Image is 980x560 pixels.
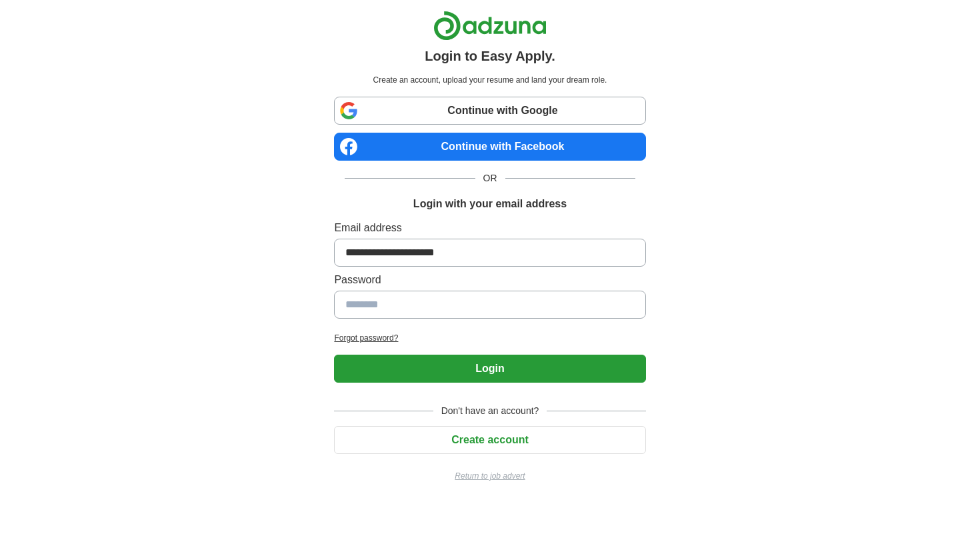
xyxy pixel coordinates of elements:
[475,171,505,185] span: OR
[413,196,567,212] h1: Login with your email address
[337,74,643,86] p: Create an account, upload your resume and land your dream role.
[334,97,645,125] a: Continue with Google
[433,11,547,41] img: Adzuna logo
[334,220,645,236] label: Email address
[334,426,645,454] button: Create account
[334,470,645,482] a: Return to job advert
[334,355,645,383] button: Login
[334,434,645,445] a: Create account
[425,46,555,66] h1: Login to Easy Apply.
[334,272,645,288] label: Password
[334,133,645,161] a: Continue with Facebook
[433,404,547,418] span: Don't have an account?
[334,332,645,344] a: Forgot password?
